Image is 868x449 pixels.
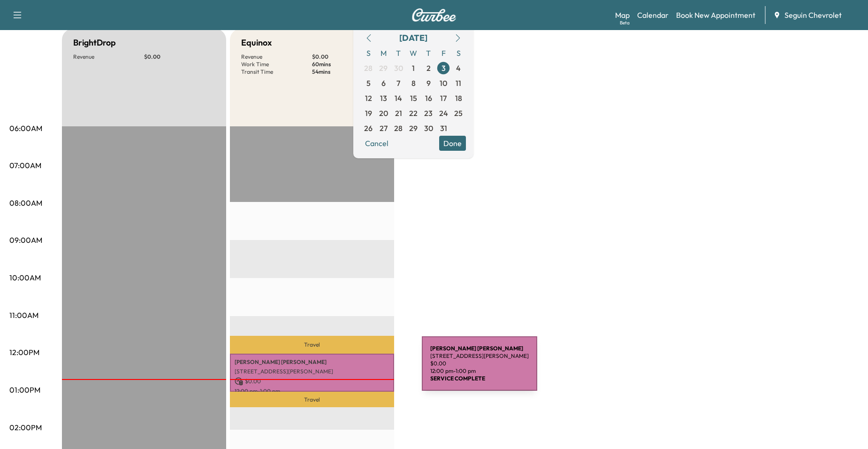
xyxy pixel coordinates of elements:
span: M [376,46,391,61]
span: 15 [410,93,417,104]
span: 16 [425,93,432,104]
span: 11 [456,77,461,89]
p: Travel [230,336,394,354]
span: 21 [395,108,402,119]
span: W [406,46,421,61]
span: 12 [365,93,372,104]
span: 19 [365,108,372,119]
span: 25 [454,108,463,119]
p: [STREET_ADDRESS][PERSON_NAME] [235,368,389,375]
a: Book New Appointment [676,9,755,21]
div: Beta [620,19,630,26]
span: 23 [424,108,433,119]
p: 12:00PM [9,347,39,358]
span: 18 [455,93,462,104]
p: $ 0.00 [235,377,389,386]
p: 06:00AM [9,123,42,134]
p: 60 mins [312,61,383,68]
p: 10:00AM [9,272,41,283]
p: $ 0.00 [144,53,215,61]
span: 26 [364,123,373,134]
span: 5 [366,77,371,89]
h5: BrightDrop [73,36,116,49]
span: 1 [412,62,415,74]
p: 12:00 pm - 1:00 pm [235,387,389,395]
img: Curbee Logo [411,8,457,22]
span: 30 [424,123,433,134]
span: 8 [411,77,416,89]
span: 4 [456,62,461,74]
span: 9 [426,77,431,89]
span: 2 [426,62,431,74]
p: Revenue [73,53,144,61]
span: 30 [394,62,403,74]
p: $ 0.00 [312,53,383,61]
button: Done [439,136,466,151]
span: 7 [396,77,400,89]
span: 29 [379,62,388,74]
p: Travel [230,392,394,408]
span: T [391,46,406,61]
p: 07:00AM [9,160,41,171]
span: 3 [442,62,446,74]
a: Calendar [637,9,669,21]
span: S [361,46,376,61]
p: 09:00AM [9,234,42,246]
span: F [436,46,451,61]
span: 24 [439,108,448,119]
h5: Equinox [241,36,272,49]
p: 08:00AM [9,197,42,209]
span: 10 [440,77,447,89]
span: 27 [380,123,388,134]
span: 22 [409,108,418,119]
p: 01:00PM [9,384,40,395]
span: Seguin Chevrolet [784,9,842,21]
button: Cancel [361,136,393,151]
p: Revenue [241,53,312,61]
span: 14 [395,93,402,104]
span: 28 [364,62,373,74]
span: 28 [394,123,403,134]
p: 54 mins [312,68,383,76]
span: 20 [379,108,388,119]
span: 29 [409,123,418,134]
span: T [421,46,436,61]
span: 31 [440,123,447,134]
span: S [451,46,466,61]
span: 13 [380,93,387,104]
p: [PERSON_NAME] [PERSON_NAME] [235,358,389,366]
p: 11:00AM [9,310,38,321]
div: [DATE] [399,31,427,45]
span: 17 [440,93,447,104]
a: MapBeta [615,9,630,21]
p: 02:00PM [9,422,42,433]
p: Transit Time [241,68,312,76]
p: Work Time [241,61,312,68]
span: 6 [381,77,386,89]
